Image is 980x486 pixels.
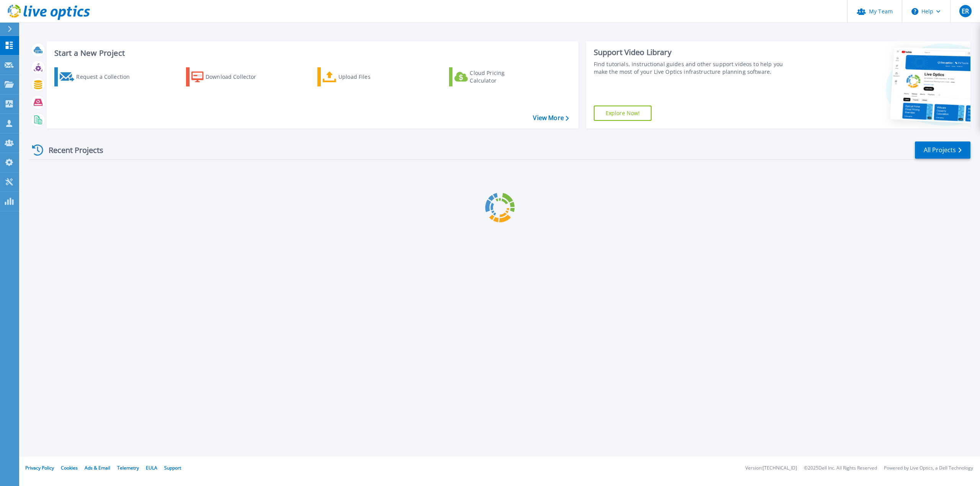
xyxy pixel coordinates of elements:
div: Download Collector [206,69,267,85]
div: Cloud Pricing Calculator [470,69,531,85]
div: Upload Files [338,69,400,85]
div: Find tutorials, instructional guides and other support videos to help you make the most of your L... [594,60,792,76]
h3: Start a New Project [54,49,568,57]
a: EULA [146,465,157,471]
li: © 2025 Dell Inc. All Rights Reserved [804,466,877,471]
a: Upload Files [317,67,403,86]
div: Recent Projects [29,141,114,159]
div: Request a Collection [76,69,137,85]
li: Powered by Live Optics, a Dell Technology [884,466,973,471]
a: Explore Now! [594,106,652,121]
li: Version: [TECHNICAL_ID] [745,466,797,471]
div: Support Video Library [594,47,792,57]
a: Cookies [61,465,78,471]
a: Request a Collection [54,67,140,86]
span: ER [962,8,969,14]
a: Privacy Policy [25,465,54,471]
a: Support [164,465,181,471]
a: Telemetry [117,465,139,471]
a: Ads & Email [85,465,110,471]
a: All Projects [915,141,970,159]
a: View More [533,114,568,122]
a: Download Collector [186,67,271,86]
a: Cloud Pricing Calculator [449,67,534,86]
